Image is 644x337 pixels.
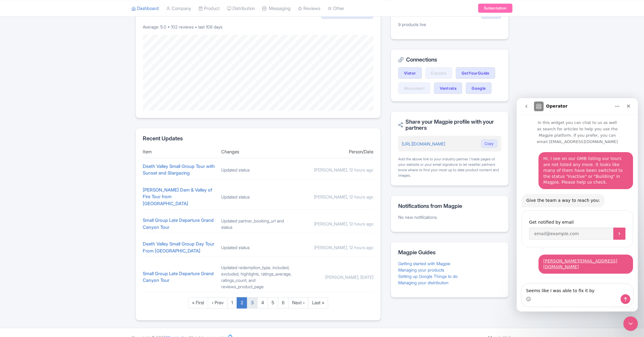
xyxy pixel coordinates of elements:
a: Musement [398,82,430,94]
div: Updated partner_booking_url and status [221,218,295,230]
a: Google [466,82,491,94]
div: Add the above link to your industry partner / trade pages of your website or your email signature... [398,156,501,178]
div: Changes [221,148,295,155]
a: 3 [247,297,258,309]
div: [PERSON_NAME], 12 hours ago [300,221,373,227]
a: 2 [237,297,247,309]
div: [PERSON_NAME], 12 hours ago [300,194,373,200]
a: 1 [227,297,237,309]
iframe: Intercom live chat [623,316,638,331]
a: Small Group Late Departure Grand Canyon Tour [143,271,214,283]
p: Average: 5.0 • 102 reviews • last 108 days [143,24,374,30]
iframe: To enrich screen reader interactions, please activate Accessibility in Grammarly extension settings [517,98,638,312]
a: Death Valley Small Group Tour with Sunset and Stargazing [143,163,215,176]
div: [PERSON_NAME], 12 hours ago [300,167,373,173]
div: Item [143,148,217,155]
div: Updated status [221,244,295,251]
a: Subscription [478,4,512,13]
a: « First [188,297,208,309]
a: Setting up Google Things to do [398,274,458,279]
p: No new notifications. [398,214,501,220]
a: GetYourGuide [456,67,495,79]
h2: Magpie Guides [398,249,501,255]
h2: Notifications from Magpie [398,203,501,209]
a: Managing your distribution [398,280,449,285]
a: 5 [268,297,278,309]
a: Viator [398,67,422,79]
div: Updated redemption_type, included, excluded, highlights, ratings_average, ratings_count, and revi... [221,264,295,290]
h2: Share your Magpie profile with your partners [398,119,501,131]
a: [PERSON_NAME] Dam & Valley of Fire Tour from [GEOGRAPHIC_DATA] [143,187,212,206]
a: Managing your products [398,267,444,272]
a: Small Group Late Departure Grand Canyon Tour [143,217,214,230]
a: Last » [308,297,328,309]
div: [PERSON_NAME], 12 hours ago [300,244,373,251]
a: 4 [257,297,268,309]
a: Next › [288,297,309,309]
a: Death Valley Small Group Day Tour From [GEOGRAPHIC_DATA] [143,241,215,254]
a: Getting started with Magpie [398,261,450,266]
a: [URL][DOMAIN_NAME] [402,141,445,146]
h2: Connections [398,57,501,63]
div: [PERSON_NAME], [DATE] [300,274,373,280]
a: ‹ Prev [208,297,228,309]
div: Person/Date [300,148,373,155]
p: 9 products live [398,21,501,28]
div: Updated status [221,167,295,173]
div: Updated status [221,194,295,200]
a: Expedia [425,67,452,79]
button: Copy [481,139,498,148]
h2: Recent Updates [143,135,374,142]
a: 6 [278,297,289,309]
a: Ventrata [434,82,462,94]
